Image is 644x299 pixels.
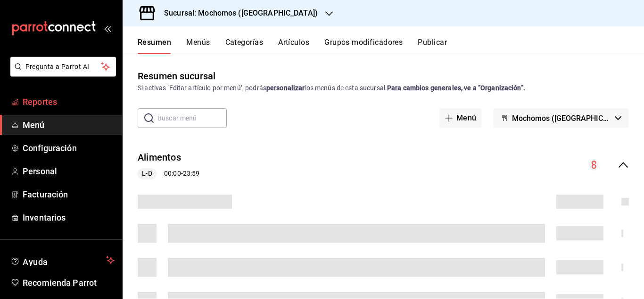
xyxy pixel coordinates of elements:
button: Alimentos [138,151,181,164]
strong: Para cambios generales, ve a “Organización”. [387,84,525,92]
span: L-D [138,169,156,179]
button: Menús [186,38,210,54]
span: Inventarios [23,211,115,224]
button: Resumen [138,38,171,54]
button: Menú [439,108,482,128]
div: collapse-menu-row [123,143,644,187]
h3: Sucursal: Mochomos ([GEOGRAPHIC_DATA]) [157,8,318,19]
span: Ayuda [23,255,102,266]
button: Mochomos ([GEOGRAPHIC_DATA]) [493,108,629,128]
span: Mochomos ([GEOGRAPHIC_DATA]) [512,114,611,123]
div: Si activas ‘Editar artículo por menú’, podrás los menús de esta sucursal. [138,83,629,93]
span: Facturación [23,188,115,201]
strong: personalizar [266,84,305,92]
button: Grupos modificadores [324,38,403,54]
a: Pregunta a Parrot AI [7,68,116,78]
button: Pregunta a Parrot AI [10,57,116,77]
span: Menú [23,119,115,131]
button: Publicar [418,38,447,54]
span: Reportes [23,95,115,108]
button: open_drawer_menu [104,25,111,32]
span: Pregunta a Parrot AI [25,62,101,72]
div: 00:00 - 23:59 [138,168,199,179]
input: Buscar menú [157,109,227,128]
span: Configuración [23,142,115,154]
div: Resumen sucursal [138,69,215,83]
div: navigation tabs [138,38,644,54]
button: Artículos [278,38,309,54]
span: Recomienda Parrot [23,276,115,289]
span: Personal [23,165,115,178]
button: Categorías [225,38,264,54]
